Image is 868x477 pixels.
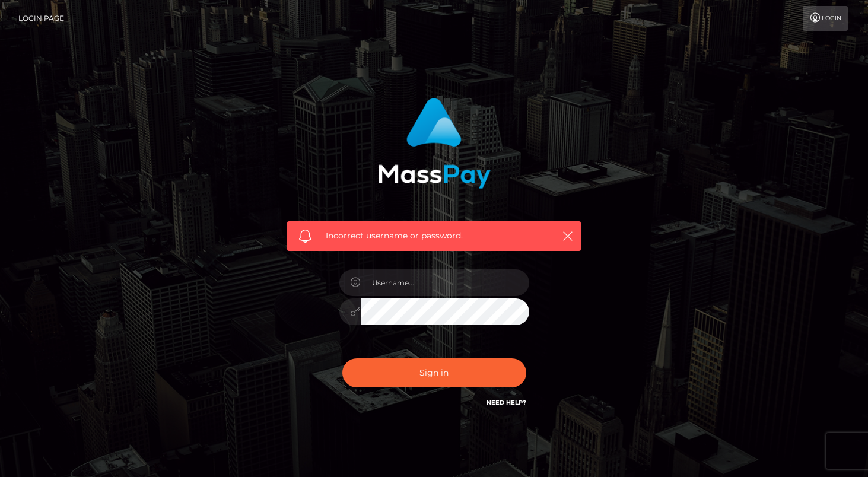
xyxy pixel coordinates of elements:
span: Incorrect username or password. [326,230,542,242]
button: Sign in [342,358,526,387]
img: MassPay Login [378,98,491,189]
a: Login [803,6,848,31]
a: Login Page [18,6,64,31]
a: Need Help? [487,399,526,406]
input: Username... [361,269,529,296]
